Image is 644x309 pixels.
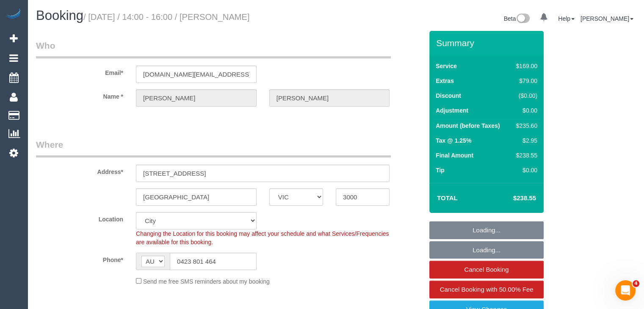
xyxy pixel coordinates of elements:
div: ($0.00) [513,91,537,100]
input: Phone* [170,253,257,270]
span: Cancel Booking with 50.00% Fee [440,286,533,293]
a: Cancel Booking [429,261,544,279]
label: Discount [436,91,461,100]
span: Booking [36,8,83,23]
img: Automaid Logo [5,8,22,20]
span: Send me free SMS reminders about my booking [143,278,270,285]
div: $169.00 [513,62,537,70]
a: Beta [504,15,530,22]
iframe: Intercom live chat [615,280,636,301]
div: $2.95 [513,136,537,145]
label: Amount (before Taxes) [436,121,500,130]
legend: Where [36,138,391,157]
a: Cancel Booking with 50.00% Fee [429,281,544,298]
span: 4 [633,280,639,287]
label: Address* [30,165,130,176]
input: Suburb* [136,188,257,206]
label: Tip [436,166,445,174]
img: New interface [516,14,530,25]
input: Email* [136,66,257,83]
h4: $238.55 [488,195,536,202]
input: Post Code* [336,188,390,206]
label: Email* [30,66,130,77]
legend: Who [36,39,391,58]
label: Adjustment [436,106,468,115]
input: Last Name* [269,89,390,107]
a: [PERSON_NAME] [580,15,633,22]
small: / [DATE] / 14:00 - 16:00 / [PERSON_NAME] [83,12,250,22]
span: Changing the Location for this booking may affect your schedule and what Services/Frequencies are... [136,230,389,246]
div: $79.00 [513,77,537,85]
h3: Summary [436,38,539,48]
div: $0.00 [513,106,537,115]
div: $0.00 [513,166,537,174]
label: Extras [436,77,454,85]
label: Final Amount [436,151,473,160]
div: $238.55 [513,151,537,160]
label: Tax @ 1.25% [436,136,471,145]
label: Name * [30,89,130,101]
label: Location [30,212,130,223]
div: $235.60 [513,121,537,130]
strong: Total [437,194,458,201]
label: Service [436,62,457,70]
label: Phone* [30,253,130,264]
input: First Name* [136,89,257,107]
a: Help [558,15,575,22]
